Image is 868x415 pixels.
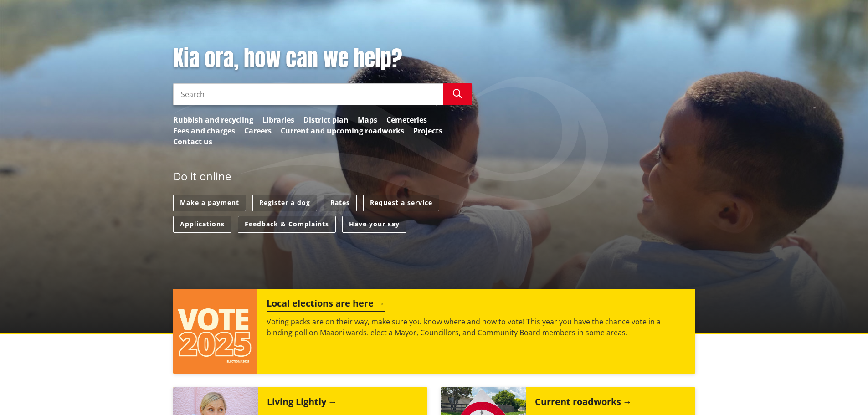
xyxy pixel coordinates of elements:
[342,216,406,233] a: Have your say
[173,83,443,105] input: Search input
[267,298,385,312] h2: Local elections are here
[244,125,272,136] a: Careers
[173,216,231,233] a: Applications
[413,125,442,136] a: Projects
[267,316,686,338] p: Voting packs are on their way, make sure you know where and how to vote! This year you have the c...
[173,170,231,186] h2: Do it online
[826,377,859,410] iframe: Messenger Launcher
[363,195,439,211] a: Request a service
[252,195,317,211] a: Register a dog
[173,125,235,136] a: Fees and charges
[173,289,258,374] img: Vote 2025
[386,114,427,125] a: Cemeteries
[535,396,632,410] h2: Current roadworks
[262,114,294,125] a: Libraries
[173,114,253,125] a: Rubbish and recycling
[173,195,246,211] a: Make a payment
[173,136,212,147] a: Contact us
[358,114,377,125] a: Maps
[238,216,336,233] a: Feedback & Complaints
[281,125,404,136] a: Current and upcoming roadworks
[173,46,472,72] h1: Kia ora, how can we help?
[173,289,695,374] a: Local elections are here Voting packs are on their way, make sure you know where and how to vote!...
[267,396,337,410] h2: Living Lightly
[324,195,357,211] a: Rates
[303,114,349,125] a: District plan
